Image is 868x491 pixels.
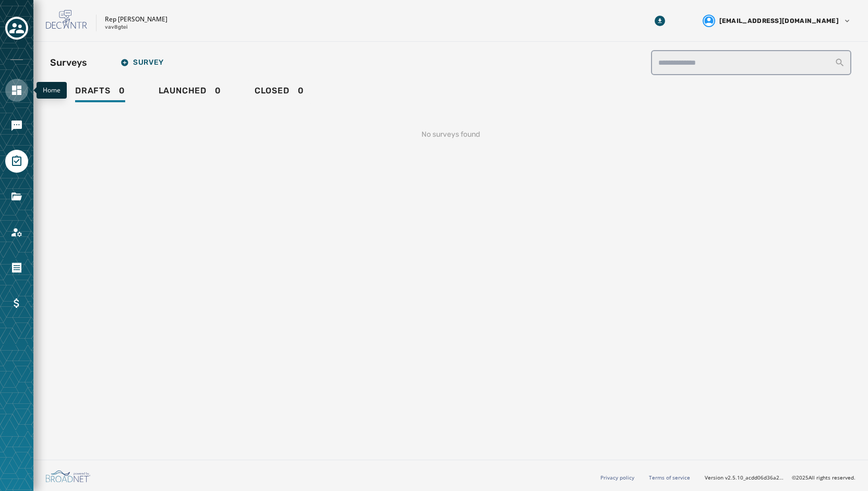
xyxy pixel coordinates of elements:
[5,292,28,315] a: Navigate to Billing
[5,17,28,40] button: Toggle account select drawer
[150,80,230,104] a: Launched0
[50,55,87,70] h2: Surveys
[105,23,128,31] p: vav8gtei
[255,86,304,102] div: 0
[75,86,125,102] div: 0
[5,150,28,173] a: Navigate to Surveys
[8,8,340,20] body: Rich Text Area
[120,58,164,67] span: Survey
[649,474,690,481] a: Terms of service
[159,86,221,102] div: 0
[650,11,669,30] button: Download Menu
[5,185,28,208] a: Navigate to Files
[725,474,783,482] span: v2.5.10_acdd06d36a2d477687e21de5ea907d8c03850ae9
[698,10,855,31] button: User settings
[37,82,67,99] div: Home
[246,80,312,104] a: Closed0
[719,17,839,25] span: [EMAIL_ADDRESS][DOMAIN_NAME]
[5,79,28,102] a: Navigate to Home
[112,52,172,73] button: Survey
[105,15,167,23] p: Rep [PERSON_NAME]
[159,86,207,96] span: Launched
[75,86,111,96] span: Drafts
[792,474,855,481] span: © 2025 All rights reserved.
[50,113,851,157] div: No surveys found
[600,474,634,481] a: Privacy policy
[255,86,290,96] span: Closed
[5,221,28,244] a: Navigate to Account
[5,114,28,137] a: Navigate to Messaging
[705,474,783,482] span: Version
[67,80,134,104] a: Drafts0
[5,256,28,279] a: Navigate to Orders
